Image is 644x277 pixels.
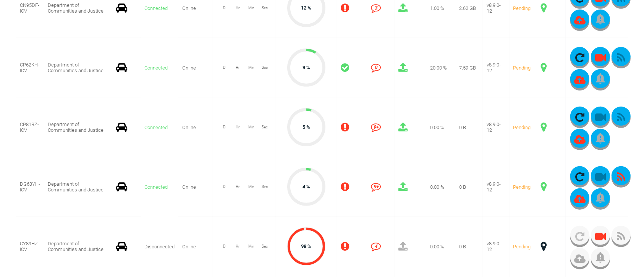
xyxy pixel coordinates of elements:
span: 0.00 % [430,184,444,190]
td: Online [178,217,213,276]
span: Min [244,185,258,189]
span: Hr [231,6,244,10]
span: 0.00 % [430,244,444,249]
td: v8.9.0-12 [483,217,509,276]
span: CN95DF-ICV [20,2,39,14]
td: 0 B [455,217,483,276]
span: 12 % [301,5,311,11]
span: Department of Communities and Justice [48,2,104,14]
span: Department of Communities and Justice [48,181,104,193]
span: Connected [144,65,168,71]
img: bell_icon_gray.png [596,193,605,203]
span: CP81BZ-ICV [20,121,39,133]
td: v8.9.0-12 [483,157,509,217]
span: 5 % [303,125,310,130]
span: Pending [513,184,531,190]
span: Sec [258,125,272,129]
span: Department of Communities and Justice [48,121,104,133]
span: Connected [144,184,168,190]
span: 1.00 % [430,5,444,11]
td: v8.9.0-12 [483,38,509,97]
i: 4 [371,241,381,251]
td: Online [178,38,213,97]
img: bell_icon_gray.png [596,252,605,263]
td: Online [178,97,213,157]
span: 9 % [303,65,310,71]
span: Pending [513,5,531,11]
span: 0.00 % [430,125,444,130]
i: 0 [371,63,381,73]
span: D [217,244,231,248]
span: Disconnected [144,244,175,249]
td: v8.9.0-12 [483,97,509,157]
td: 0 B [455,157,483,217]
span: CY89HZ-ICV [20,241,39,252]
span: D [217,125,231,129]
img: bell_icon_gray.png [596,133,605,144]
span: Min [244,125,258,129]
i: 3 [371,3,381,13]
span: D [217,6,231,10]
span: Min [244,65,258,70]
td: 7.59 GB [455,38,483,97]
span: Department of Communities and Justice [48,241,104,252]
span: D [217,185,231,189]
span: Hr [231,244,244,248]
span: 98 % [301,244,311,249]
span: DG63YH-ICV [20,181,40,193]
span: Pending [513,244,531,249]
span: Pending [513,65,531,71]
span: Hr [231,125,244,129]
span: CP62KH-ICV [20,62,39,73]
span: Sec [258,244,272,248]
span: Min [244,244,258,248]
span: 20.00 % [430,65,447,71]
span: D [217,65,231,70]
img: bell_icon_gray.png [596,73,605,84]
span: Sec [258,185,272,189]
td: 0 B [455,97,483,157]
td: Online [178,157,213,217]
img: bell_icon_gray.png [596,14,605,24]
span: Hr [231,65,244,70]
span: Hr [231,185,244,189]
span: Connected [144,125,168,130]
span: Connected [144,5,168,11]
i: 9+ [371,182,381,192]
span: Sec [258,6,272,10]
span: 4 % [303,184,310,190]
span: Sec [258,65,272,70]
span: Department of Communities and Justice [48,62,104,73]
span: Min [244,6,258,10]
span: Pending [513,125,531,130]
i: 9+ [371,122,381,132]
